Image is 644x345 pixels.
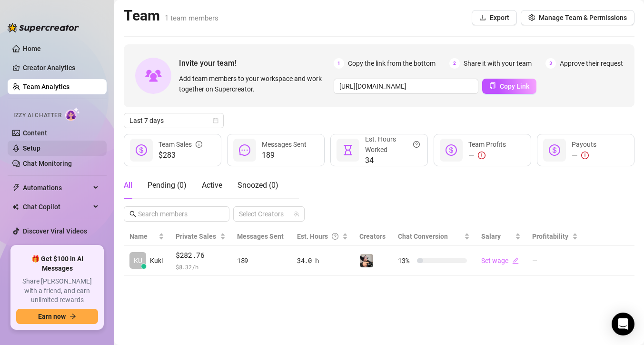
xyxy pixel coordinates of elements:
[262,141,307,148] span: Messages Sent
[239,144,250,156] span: message
[69,313,76,320] span: arrow-right
[468,150,506,161] div: —
[16,309,98,324] button: Earn nowarrow-right
[136,144,147,156] span: dollar-circle
[549,144,560,156] span: dollar-circle
[481,233,501,240] span: Salary
[159,150,202,161] span: $283
[23,199,90,214] span: Chat Copilot
[238,181,278,190] span: Snoozed ( 0 )
[176,250,226,261] span: $282.76
[297,231,340,242] div: Est. Hours
[490,14,509,21] span: Export
[16,277,98,305] span: Share [PERSON_NAME] with a friend, and earn unlimited rewards
[365,155,420,166] span: 34
[159,139,202,150] div: Team Sales
[297,255,348,266] div: 34.0 h
[354,227,393,246] th: Creators
[526,246,584,276] td: —
[148,180,187,191] div: Pending ( 0 )
[13,111,61,120] span: Izzy AI Chatter
[237,233,284,240] span: Messages Sent
[129,231,157,242] span: Name
[12,203,19,210] img: Chat Copilot
[23,160,72,167] a: Chat Monitoring
[38,313,66,320] span: Earn now
[196,139,202,150] span: info-circle
[23,129,47,137] a: Content
[23,83,69,91] a: Team Analytics
[23,144,40,152] a: Setup
[545,58,556,69] span: 3
[262,150,307,161] span: 189
[342,144,354,156] span: hourglass
[512,257,519,264] span: edit
[446,144,457,156] span: dollar-circle
[202,181,222,190] span: Active
[528,14,535,21] span: setting
[468,141,506,148] span: Team Profits
[478,152,485,159] span: exclamation-circle
[176,233,216,240] span: Private Sales
[179,57,334,69] span: Invite your team!
[165,14,218,22] span: 1 team members
[138,209,216,219] input: Search members
[332,231,338,242] span: question-circle
[294,211,299,217] span: team
[472,10,517,25] button: Export
[124,180,132,191] div: All
[16,254,98,273] span: 🎁 Get $100 in AI Messages
[23,45,41,52] a: Home
[365,134,420,155] div: Est. Hours Worked
[213,118,218,123] span: calendar
[23,227,87,235] a: Discover Viral Videos
[150,255,163,266] span: Kuki
[572,141,596,148] span: Payouts
[237,255,286,266] div: 189
[65,107,80,121] img: AI Chatter
[398,255,413,266] span: 13 %
[413,134,420,155] span: question-circle
[129,113,218,128] span: Last 7 days
[179,73,330,94] span: Add team members to your workspace and work together on Supercreator.
[572,150,596,161] div: —
[23,60,99,75] a: Creator Analytics
[360,254,373,267] img: oopsie_itskuki
[134,255,142,266] span: KU
[398,233,448,240] span: Chat Conversion
[449,58,460,69] span: 2
[532,233,568,240] span: Profitability
[521,10,634,25] button: Manage Team & Permissions
[612,313,634,335] div: Open Intercom Messenger
[482,79,536,94] button: Copy Link
[481,257,519,264] a: Set wageedit
[500,82,529,90] span: Copy Link
[348,58,436,69] span: Copy the link from the bottom
[129,211,136,217] span: search
[464,58,532,69] span: Share it with your team
[12,184,20,192] span: thunderbolt
[23,180,90,195] span: Automations
[539,14,627,21] span: Manage Team & Permissions
[124,227,170,246] th: Name
[560,58,623,69] span: Approve their request
[479,14,486,21] span: download
[489,82,496,89] span: copy
[334,58,344,69] span: 1
[581,152,589,159] span: exclamation-circle
[176,262,226,272] span: $ 8.32 /h
[8,23,79,32] img: logo-BBDzfeDw.svg
[124,7,218,25] h2: Team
